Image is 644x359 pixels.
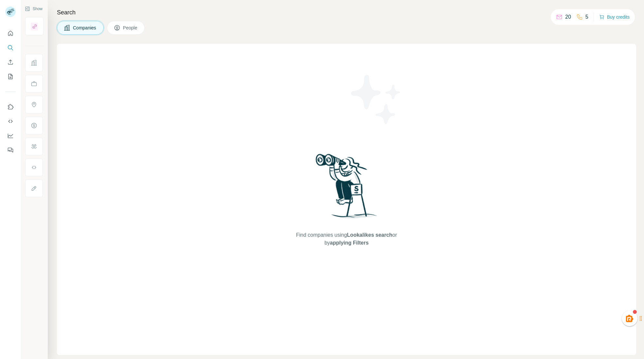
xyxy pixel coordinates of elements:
[313,152,381,225] img: Surfe Illustration - Woman searching with binoculars
[347,70,406,129] img: Surfe Illustration - Stars
[5,56,16,68] button: Enrich CSV
[599,12,630,22] button: Buy credits
[57,8,636,17] h4: Search
[5,115,16,127] button: Use Surfe API
[5,27,16,39] button: Quick start
[73,25,97,31] span: Companies
[5,144,16,156] button: Feedback
[5,130,16,142] button: Dashboard
[5,42,16,54] button: Search
[294,231,399,247] span: Find companies using or by
[347,232,392,238] span: Lookalikes search
[330,240,369,246] span: applying Filters
[5,71,16,82] button: My lists
[20,4,47,14] button: Show
[123,25,138,31] span: People
[5,101,16,113] button: Use Surfe on LinkedIn
[585,13,588,21] p: 5
[565,13,571,21] p: 20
